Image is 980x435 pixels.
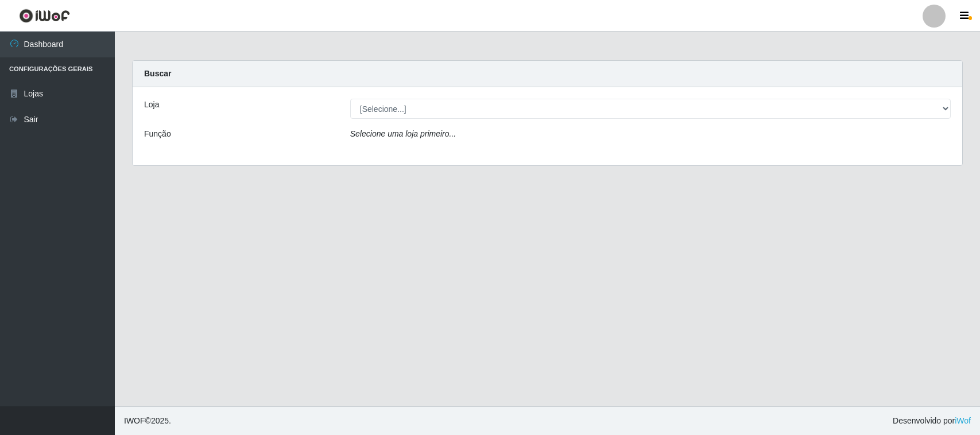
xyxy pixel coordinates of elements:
[955,416,971,425] a: iWof
[19,9,70,23] img: CoreUI Logo
[144,69,171,78] strong: Buscar
[124,416,145,425] span: IWOF
[144,99,159,111] label: Loja
[893,415,971,427] span: Desenvolvido por
[350,129,456,138] i: Selecione uma loja primeiro...
[124,415,171,427] span: © 2025 .
[144,128,171,140] label: Função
